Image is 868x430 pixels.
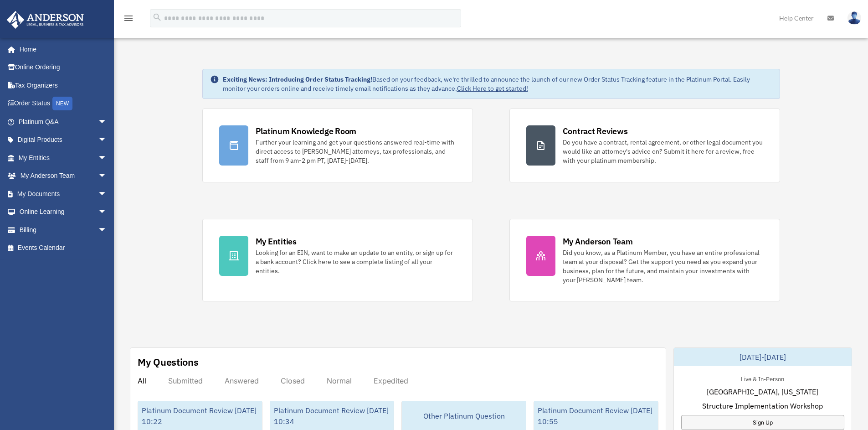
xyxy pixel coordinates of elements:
[6,58,121,77] a: Online Ordering
[98,167,116,186] span: arrow_drop_down
[223,75,372,83] strong: Exciting News: Introducing Order Status Tracking!
[202,109,473,182] a: Platinum Knowledge Room Further your learning and get your questions answered real-time with dire...
[457,84,528,93] a: Click Here to get started!
[98,113,116,131] span: arrow_drop_down
[256,248,456,275] div: Looking for an EIN, want to make an update to an entity, or sign up for a bank account? Click her...
[6,185,121,203] a: My Documentsarrow_drop_down
[374,376,408,385] div: Expedited
[152,12,162,22] i: search
[202,219,473,301] a: My Entities Looking for an EIN, want to make an update to an entity, or sign up for a bank accoun...
[6,94,121,113] a: Order StatusNEW
[563,248,763,285] div: Did you know, as a Platinum Member, you have an entire professional team at your disposal? Get th...
[98,131,116,150] span: arrow_drop_down
[6,239,121,257] a: Events Calendar
[6,131,121,149] a: Digital Productsarrow_drop_down
[256,236,297,247] div: My Entities
[6,113,121,131] a: Platinum Q&Aarrow_drop_down
[563,236,633,247] div: My Anderson Team
[6,149,121,167] a: My Entitiesarrow_drop_down
[6,76,121,94] a: Tax Organizers
[138,355,199,369] div: My Questions
[223,75,772,93] div: Based on your feedback, we're thrilled to announce the launch of our new Order Status Tracking fe...
[168,376,203,385] div: Submitted
[225,376,259,385] div: Answered
[98,149,116,167] span: arrow_drop_down
[138,376,146,385] div: All
[256,125,357,137] div: Platinum Knowledge Room
[6,221,121,239] a: Billingarrow_drop_down
[6,203,121,221] a: Online Learningarrow_drop_down
[327,376,352,385] div: Normal
[707,386,818,397] span: [GEOGRAPHIC_DATA], [US_STATE]
[702,400,823,411] span: Structure Implementation Workshop
[6,40,116,58] a: Home
[563,125,628,137] div: Contract Reviews
[4,11,87,29] img: Anderson Advisors Platinum Portal
[281,376,305,385] div: Closed
[847,11,861,25] img: User Pic
[123,16,134,24] a: menu
[734,373,791,383] div: Live & In-Person
[256,138,456,165] div: Further your learning and get your questions answered real-time with direct access to [PERSON_NAM...
[674,348,852,366] div: [DATE]-[DATE]
[98,203,116,222] span: arrow_drop_down
[52,97,72,110] div: NEW
[98,221,116,239] span: arrow_drop_down
[98,185,116,203] span: arrow_drop_down
[509,219,780,301] a: My Anderson Team Did you know, as a Platinum Member, you have an entire professional team at your...
[123,13,134,24] i: menu
[681,415,844,430] a: Sign Up
[6,167,121,185] a: My Anderson Teamarrow_drop_down
[563,138,763,165] div: Do you have a contract, rental agreement, or other legal document you would like an attorney's ad...
[509,109,780,182] a: Contract Reviews Do you have a contract, rental agreement, or other legal document you would like...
